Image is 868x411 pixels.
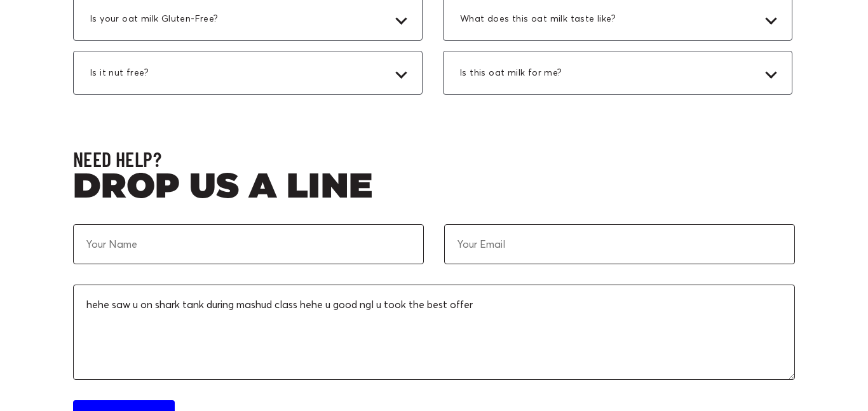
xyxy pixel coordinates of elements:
span: Is it nut free? [90,67,156,79]
h3: Need Help? [73,145,795,173]
div: Is it nut free? [73,51,423,95]
h2: Drop us a line [73,173,795,204]
span: Is this oat milk for me? [460,67,570,79]
span: Is your oat milk Gluten-Free? [90,13,226,25]
input: Your Email [444,224,795,265]
div: Is this oat milk for me? [443,51,792,95]
input: Your Name [73,224,424,265]
span: What does this oat milk taste like? [460,13,623,25]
